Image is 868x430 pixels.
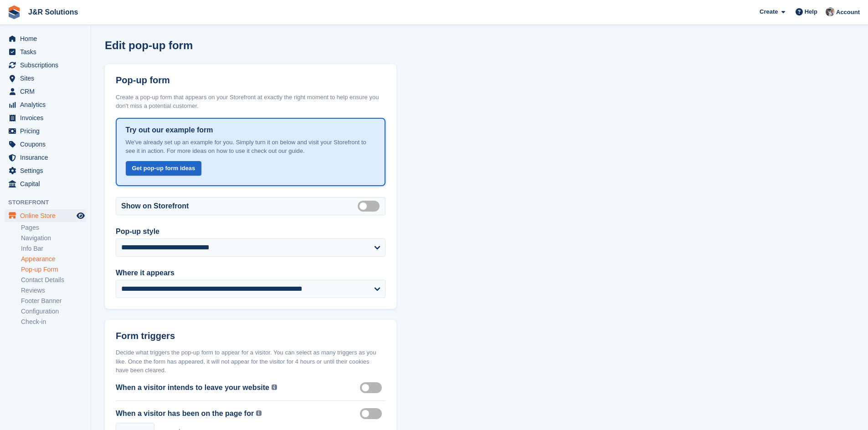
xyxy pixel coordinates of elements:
[21,244,86,253] a: Info Bar
[826,7,835,16] img: Steve Revell
[116,268,385,278] label: Where it appears
[360,413,385,414] label: Time on page enabled
[126,126,376,134] h3: Try out our example form
[21,276,86,284] a: Contact Details
[25,5,82,20] a: J&R Solutions
[20,138,75,151] span: Coupons
[5,72,86,85] a: menu
[116,408,254,419] label: When a visitor has been on the page for
[116,93,385,111] div: Create a pop-up form that appears on your Storefront at exactly the right moment to help ensure y...
[20,72,75,85] span: Sites
[20,98,75,111] span: Analytics
[21,307,86,316] a: Configuration
[20,177,75,190] span: Capital
[21,265,86,274] a: Pop-up Form
[760,7,778,16] span: Create
[116,331,175,341] h2: Form triggers
[805,7,817,16] span: Help
[21,286,86,295] a: Reviews
[21,234,86,243] a: Navigation
[116,197,385,215] div: Show on Storefront
[116,75,170,86] h2: Pop-up form
[116,382,269,393] label: When a visitor intends to leave your website
[20,111,75,124] span: Invoices
[5,111,86,124] a: menu
[105,39,193,51] h1: Edit pop-up form
[272,384,277,390] img: icon-info-grey-7440780725fd019a000dd9b08b2336e03edf1995a4989e88bcd33f0948082b44.svg
[21,297,86,305] a: Footer Banner
[20,209,75,222] span: Online Store
[116,348,385,375] div: Decide what triggers the pop-up form to appear for a visitor. You can select as many triggers as ...
[5,151,86,164] a: menu
[5,59,86,71] a: menu
[256,410,262,416] img: icon-info-grey-7440780725fd019a000dd9b08b2336e03edf1995a4989e88bcd33f0948082b44.svg
[126,161,202,176] a: Get pop-up form ideas
[21,318,86,326] a: Check-in
[5,98,86,111] a: menu
[836,8,860,17] span: Account
[20,46,75,58] span: Tasks
[5,32,86,45] a: menu
[5,125,86,137] a: menu
[75,210,86,221] a: Preview store
[5,85,86,98] a: menu
[20,59,75,71] span: Subscriptions
[20,125,75,137] span: Pricing
[358,205,383,207] label: Enabled
[21,223,86,232] a: Pages
[5,46,86,58] a: menu
[20,164,75,177] span: Settings
[8,198,91,207] span: Storefront
[126,138,376,156] p: We've already set up an example for you. Simply turn it on below and visit your Storefront to see...
[5,164,86,177] a: menu
[5,177,86,190] a: menu
[5,209,86,222] a: menu
[20,32,75,45] span: Home
[116,226,385,237] label: Pop-up style
[7,5,21,19] img: stora-icon-8386f47178a22dfd0bd8f6a31ec36ba5ce8667c1dd55bd0f319d3a0aa187defe.svg
[21,255,86,263] a: Appearance
[5,138,86,151] a: menu
[20,151,75,164] span: Insurance
[20,85,75,98] span: CRM
[360,387,385,388] label: Exit intent enabled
